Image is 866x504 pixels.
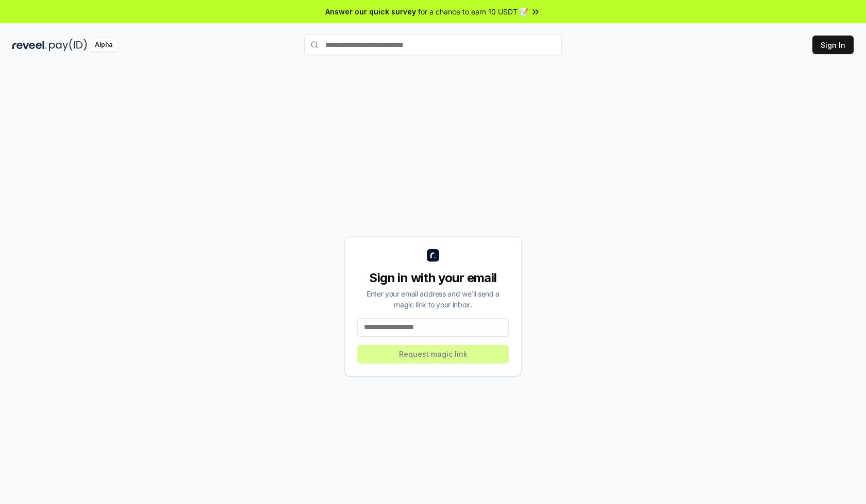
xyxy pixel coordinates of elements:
[49,39,87,51] img: pay_id
[325,6,416,17] span: Answer our quick survey
[357,288,509,310] div: Enter your email address and we’ll send a magic link to your inbox.
[812,36,854,54] button: Sign In
[12,39,47,51] img: reveel_dark
[357,270,509,286] div: Sign in with your email
[89,39,118,51] div: Alpha
[418,6,528,17] span: for a chance to earn 10 USDT 📝
[427,249,439,262] img: logo_small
